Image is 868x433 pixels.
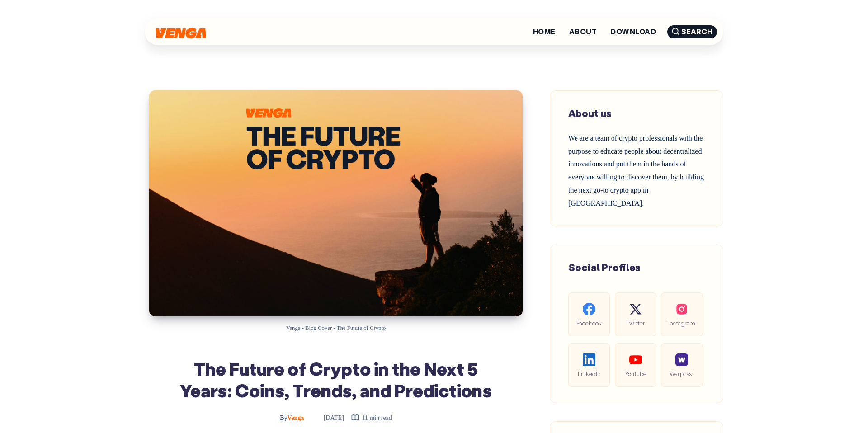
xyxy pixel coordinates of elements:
a: Warpcast [661,343,703,387]
span: Venga - Blog Cover - The Future of Crypto [286,325,386,331]
a: Download [610,28,656,35]
span: LinkedIn [576,368,603,379]
h1: The Future of Crypto in the Next 5 Years: Coins, Trends, and Predictions [172,358,500,401]
a: Home [533,28,556,35]
span: Venga [280,414,304,421]
a: About [569,28,597,35]
span: Warpcast [668,368,695,379]
span: Instagram [668,318,695,328]
span: Twitter [622,318,649,328]
a: Twitter [615,292,656,336]
span: Search [667,25,717,38]
a: ByVenga [280,414,306,421]
img: social-youtube.99db9aba05279f803f3e7a4a838dfb6c.svg [629,353,642,366]
a: Instagram [661,292,703,336]
span: By [280,414,287,421]
img: social-linkedin.be646fe421ccab3a2ad91cb58bdc9694.svg [583,353,595,366]
img: The Future of Crypto in the Next 5 Years: Coins, Trends, and Predictions [149,90,523,316]
img: Venga Blog [156,28,206,38]
img: social-warpcast.e8a23a7ed3178af0345123c41633f860.png [675,353,688,366]
a: Facebook [568,292,610,336]
time: [DATE] [311,414,344,421]
div: 11 min read [351,412,392,424]
span: About us [568,107,612,120]
span: Social Profiles [568,261,641,274]
span: We are a team of crypto professionals with the purpose to educate people about decentralized inno... [568,134,704,207]
a: LinkedIn [568,343,610,387]
span: Youtube [622,368,649,379]
a: Youtube [615,343,656,387]
span: Facebook [576,318,603,328]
